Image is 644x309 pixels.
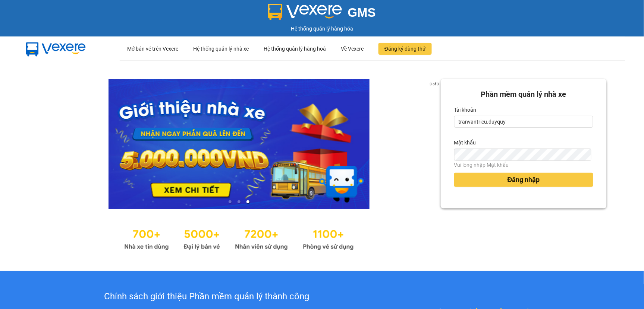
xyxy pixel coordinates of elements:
div: Vui lòng nhập Mật khẩu [454,161,593,169]
p: 3 of 3 [428,79,441,89]
div: Hệ thống quản lý nhà xe [193,37,249,61]
div: Hệ thống quản lý hàng hoá [264,37,326,61]
input: Tài khoản [454,116,593,128]
li: slide item 2 [238,200,241,203]
img: logo 2 [268,4,342,20]
span: GMS [348,6,376,19]
label: Tài khoản [454,104,477,116]
div: Chính sách giới thiệu Phần mềm quản lý thành công [45,290,368,304]
li: slide item 1 [229,200,232,203]
button: next slide / item [430,79,441,209]
a: GMS [268,11,376,17]
div: Mở bán vé trên Vexere [127,37,178,61]
span: Đăng ký dùng thử [384,45,426,53]
img: mbUUG5Q.png [19,36,93,61]
img: Statistics.png [124,224,354,252]
li: slide item 3 [246,200,249,203]
label: Mật khẩu [454,137,476,149]
input: Mật khẩu [454,149,591,160]
div: Về Vexere [341,37,364,61]
div: Hệ thống quản lý hàng hóa [2,25,642,33]
div: Phần mềm quản lý nhà xe [454,89,593,100]
button: previous slide / item [37,79,48,209]
button: Đăng nhập [454,173,593,187]
span: Đăng nhập [508,175,540,185]
button: Đăng ký dùng thử [378,43,432,55]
